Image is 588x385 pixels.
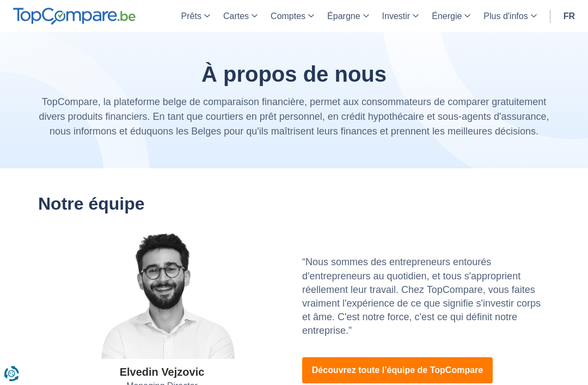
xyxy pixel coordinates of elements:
h2: Notre équipe [38,194,550,213]
a: Découvrez toute l’équipe de TopCompare [302,357,493,383]
h1: À propos de nous [38,62,550,86]
img: TopCompare [13,8,136,25]
p: “Nous sommes des entrepreneurs entourés d'entrepreneurs au quotidien, et tous s'approprient réell... [302,255,550,338]
div: Elvedin Vejzovic [120,364,205,380]
img: Elvedin Vejzovic [75,230,249,359]
p: TopCompare, la plateforme belge de comparaison financière, permet aux consommateurs de comparer g... [38,95,550,139]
